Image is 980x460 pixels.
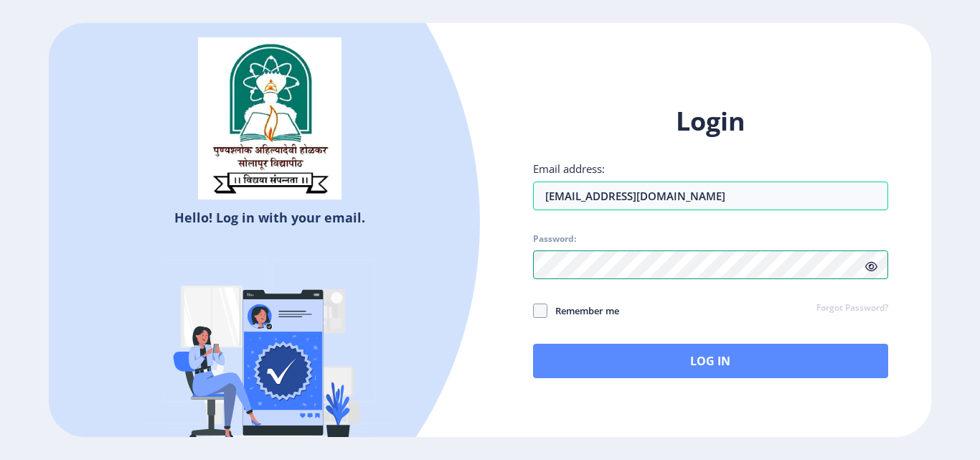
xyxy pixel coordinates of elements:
[816,302,888,315] a: Forgot Password?
[533,182,888,210] input: Email address
[533,161,605,176] label: Email address:
[533,344,888,378] button: Log In
[547,302,619,319] span: Remember me
[198,37,341,200] img: sulogo.png
[533,104,888,139] h1: Login
[533,233,576,245] label: Password:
